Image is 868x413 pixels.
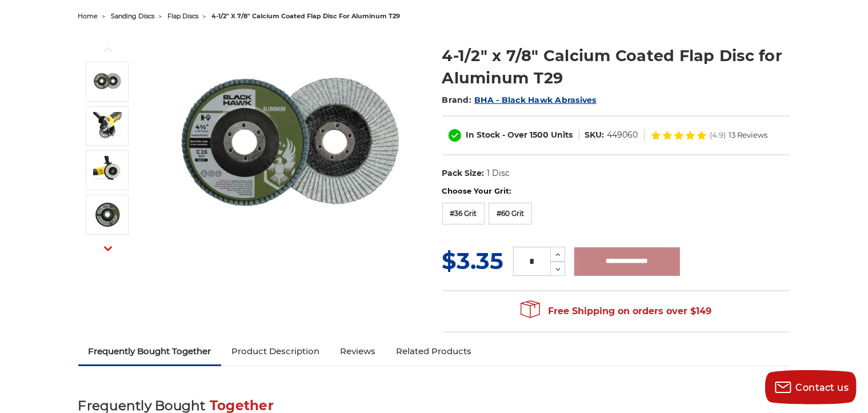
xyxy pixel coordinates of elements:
span: In Stock [466,130,501,140]
a: Frequently Bought Together [78,339,222,364]
button: Next [94,236,122,260]
dd: 449060 [607,129,638,141]
dt: Pack Size: [442,167,485,179]
dt: SKU: [585,129,605,141]
img: Angle grinder disc for sanding aluminum [93,156,122,185]
span: 1500 [530,130,549,140]
img: Disc for grinding aluminum [93,112,122,141]
span: - Over [503,130,528,140]
a: sanding discs [111,12,155,20]
span: Contact us [796,382,849,393]
a: home [78,12,98,20]
button: Previous [94,37,122,62]
a: Product Description [221,339,330,364]
img: BHA 4-1/2 Inch Flap Disc for Aluminum [176,33,405,261]
a: Reviews [330,339,386,364]
img: BHA 4-1/2 Inch Flap Disc for Aluminum [93,67,122,96]
span: $3.35 [442,247,504,275]
label: Choose Your Grit: [442,186,790,197]
span: 13 Reviews [729,131,768,139]
span: Units [551,130,573,140]
span: Free Shipping on orders over $149 [521,300,711,323]
h1: 4-1/2" x 7/8" Calcium Coated Flap Disc for Aluminum T29 [442,45,790,89]
a: flap discs [168,12,199,20]
span: (4.9) [710,131,726,139]
span: 4-1/2" x 7/8" calcium coated flap disc for aluminum t29 [212,12,401,20]
a: BHA - Black Hawk Abrasives [474,95,597,105]
a: Related Products [386,339,482,364]
button: Contact us [765,370,857,404]
dd: 1 Disc [487,167,510,179]
img: Black Hawk Abrasives Aluminum Flap Disc [93,201,122,229]
span: Brand: [442,95,472,105]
